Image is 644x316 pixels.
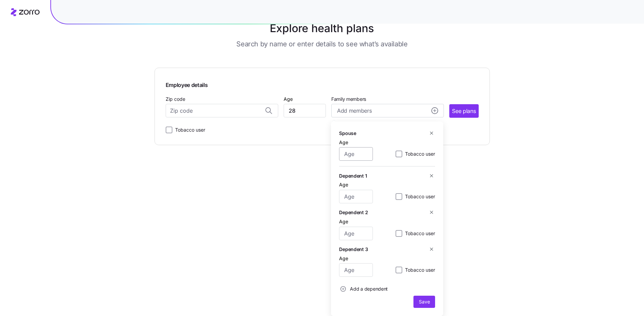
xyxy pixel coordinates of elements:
button: Add membersadd icon [331,104,444,117]
button: Add a dependent [339,282,388,296]
svg: add icon [340,286,346,292]
label: Tobacco user [402,266,435,274]
h5: Spouse [339,130,356,137]
h5: Dependent 3 [339,246,368,253]
h1: Explore health plans [171,20,473,37]
h3: Search by name or enter details to see what’s available [236,39,407,49]
span: Family members [331,96,444,103]
input: Zip code [166,104,278,117]
label: Tobacco user [402,229,435,238]
label: Age [339,181,348,188]
span: See plans [452,107,476,115]
h5: Dependent 1 [339,172,367,179]
svg: add icon [431,107,438,114]
button: See plans [449,104,478,118]
span: Add members [337,107,372,115]
input: Age [284,104,326,117]
label: Age [339,255,348,262]
input: Age [339,263,373,277]
h5: Dependent 2 [339,209,368,216]
label: Tobacco user [402,193,435,201]
span: Add a dependent [350,286,388,292]
label: Tobacco user [172,126,205,134]
label: Zip code [166,95,185,103]
label: Age [339,218,348,225]
span: Save [419,298,430,305]
label: Age [284,95,293,103]
span: Employee details [166,79,479,89]
button: Save [413,296,435,308]
input: Age [339,147,373,161]
input: Age [339,190,373,203]
label: Tobacco user [402,150,435,158]
input: Age [339,227,373,240]
label: Age [339,139,348,146]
